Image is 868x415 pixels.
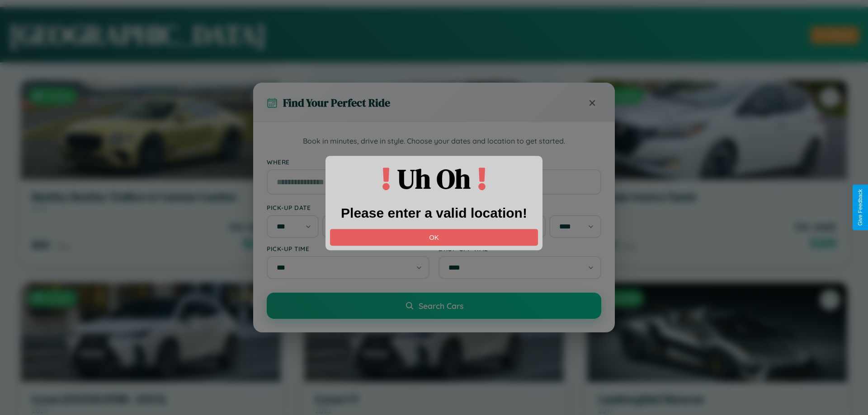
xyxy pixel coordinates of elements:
p: Book in minutes, drive in style. Choose your dates and location to get started. [267,135,601,147]
label: Pick-up Date [267,204,429,211]
label: Where [267,158,601,166]
label: Pick-up Time [267,245,429,252]
h3: Find Your Perfect Ride [283,95,390,110]
label: Drop-off Date [439,204,601,211]
label: Drop-off Time [439,245,601,252]
span: Search Cars [419,301,463,311]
